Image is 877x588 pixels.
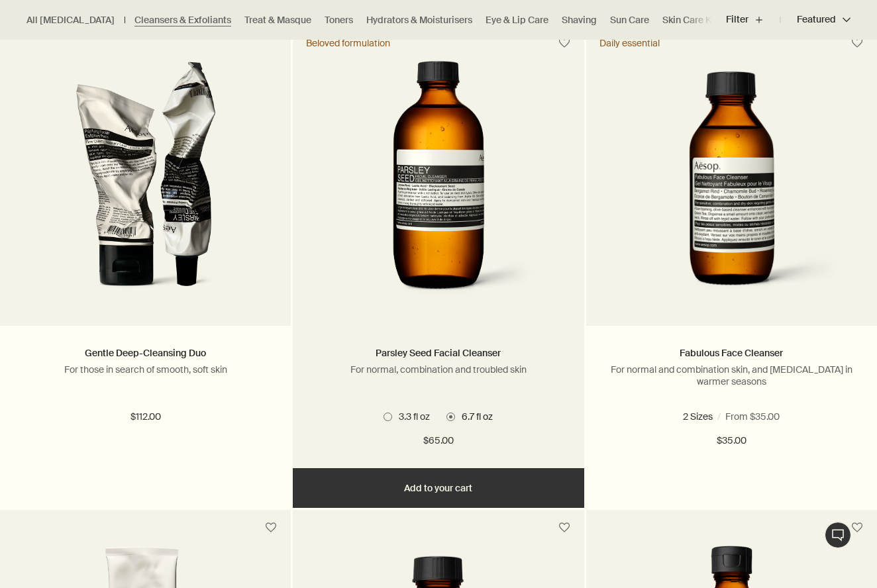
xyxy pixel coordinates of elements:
[259,516,283,540] button: Save to cabinet
[686,411,723,422] span: 3.3 fl oz
[26,14,115,26] a: All [MEDICAL_DATA]
[134,14,231,26] a: Cleansers & Exfoliants
[586,61,877,326] a: Fabulous Face Cleanser in amber glass bottle
[599,37,660,49] div: Daily essential
[332,61,544,306] img: Aesop’s Parsley Seed Facial Cleanser in amber bottle; a daily gel cleanser with Lactic Acid to ef...
[486,14,548,26] a: Eye & Lip Care
[455,411,493,422] span: 6.7 fl oz
[611,61,852,306] img: Fabulous Face Cleanser in amber glass bottle
[662,14,722,26] a: Skin Care Kits
[130,409,161,425] span: $112.00
[85,347,206,359] a: Gentle Deep-Cleansing Duo
[748,411,786,422] span: 6.7 fl oz
[38,61,254,306] img: Purifying Facial Exfoliant Paste and Parlsey Seed Cleansing Masque
[606,364,857,387] p: For normal and combination skin, and [MEDICAL_DATA] in warmer seasons
[423,433,454,449] span: $65.00
[562,14,597,26] a: Shaving
[313,364,564,375] p: For normal, combination and troubled skin
[20,364,271,375] p: For those in search of smooth, soft skin
[293,61,584,326] a: Aesop’s Parsley Seed Facial Cleanser in amber bottle; a daily gel cleanser with Lactic Acid to ef...
[552,31,576,55] button: Save to cabinet
[325,14,353,26] a: Toners
[845,31,869,55] button: Save to cabinet
[376,347,501,359] a: Parsley Seed Facial Cleanser
[244,14,311,26] a: Treat & Masque
[726,4,780,36] button: Filter
[845,516,869,540] button: Save to cabinet
[392,411,430,422] span: 3.3 fl oz
[780,4,851,36] button: Featured
[293,468,584,508] button: Add to your cart - $65.00
[610,14,649,26] a: Sun Care
[552,516,576,540] button: Save to cabinet
[366,14,472,26] a: Hydrators & Moisturisers
[306,37,390,49] div: Beloved formulation
[717,433,747,449] span: $35.00
[680,347,783,359] a: Fabulous Face Cleanser
[825,522,851,548] button: Live Assistance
